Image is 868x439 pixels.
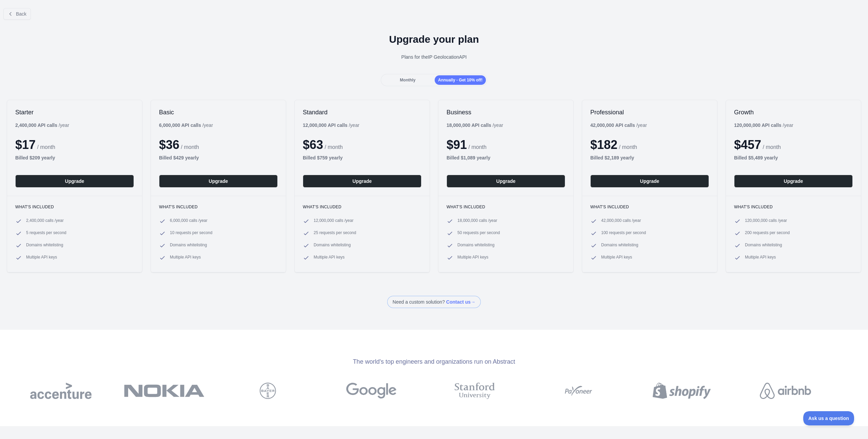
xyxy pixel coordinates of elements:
b: 42,000,000 API calls [590,122,635,128]
div: / year [447,122,503,129]
h2: Standard [303,108,421,116]
div: / year [590,122,647,129]
h2: Business [447,108,565,116]
b: 18,000,000 API calls [447,122,491,128]
span: $ 91 [447,138,467,152]
iframe: Toggle Customer Support [803,411,854,425]
span: $ 182 [590,138,617,152]
h2: Professional [590,108,709,116]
